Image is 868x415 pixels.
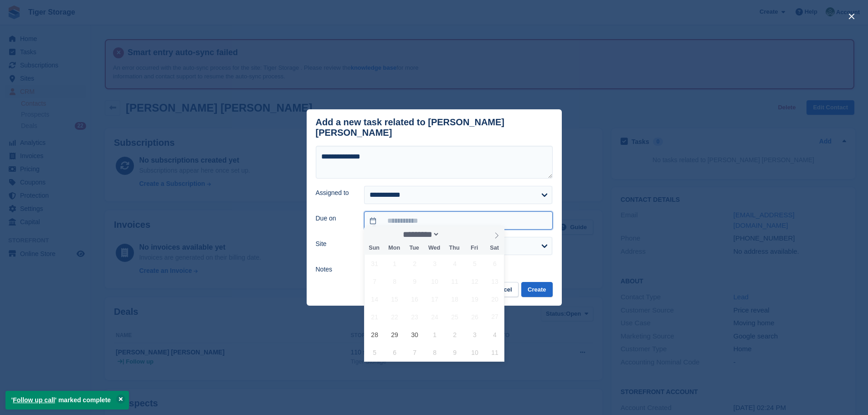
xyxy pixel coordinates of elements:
[466,343,484,361] span: October 10, 2025
[426,326,444,343] span: October 1, 2025
[406,343,424,361] span: October 7, 2025
[316,239,354,249] label: Site
[366,343,384,361] span: October 5, 2025
[364,245,384,251] span: Sun
[400,230,440,239] select: Month
[466,255,484,272] span: September 5, 2025
[366,255,384,272] span: August 31, 2025
[386,272,404,290] span: September 8, 2025
[486,255,503,272] span: September 6, 2025
[426,272,444,290] span: September 10, 2025
[406,290,424,308] span: September 16, 2025
[386,255,404,272] span: September 1, 2025
[386,326,404,343] span: September 29, 2025
[486,326,503,343] span: October 4, 2025
[484,245,504,251] span: Sat
[466,272,484,290] span: September 12, 2025
[406,272,424,290] span: September 9, 2025
[444,245,464,251] span: Thu
[446,308,464,326] span: September 25, 2025
[366,290,384,308] span: September 14, 2025
[406,308,424,326] span: September 23, 2025
[466,326,484,343] span: October 3, 2025
[844,9,859,24] button: close
[446,255,464,272] span: September 4, 2025
[446,326,464,343] span: October 2, 2025
[5,391,129,410] p: ' ' marked complete
[426,255,444,272] span: September 3, 2025
[426,308,444,326] span: September 24, 2025
[446,343,464,361] span: October 9, 2025
[486,290,503,308] span: September 20, 2025
[486,343,503,361] span: October 11, 2025
[384,245,404,251] span: Mon
[521,282,552,297] button: Create
[386,308,404,326] span: September 22, 2025
[404,245,424,251] span: Tue
[386,343,404,361] span: October 6, 2025
[466,290,484,308] span: September 19, 2025
[440,230,468,239] input: Year
[486,272,503,290] span: September 13, 2025
[366,308,384,326] span: September 21, 2025
[316,265,354,274] label: Notes
[446,272,464,290] span: September 11, 2025
[316,117,553,138] div: Add a new task related to [PERSON_NAME] [PERSON_NAME]
[464,245,484,251] span: Fri
[316,214,354,223] label: Due on
[486,308,503,326] span: September 27, 2025
[446,290,464,308] span: September 18, 2025
[316,188,354,198] label: Assigned to
[406,326,424,343] span: September 30, 2025
[406,255,424,272] span: September 2, 2025
[366,326,384,343] span: September 28, 2025
[426,290,444,308] span: September 17, 2025
[426,343,444,361] span: October 8, 2025
[366,272,384,290] span: September 7, 2025
[424,245,444,251] span: Wed
[13,396,55,404] a: Follow up call
[386,290,404,308] span: September 15, 2025
[466,308,484,326] span: September 26, 2025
